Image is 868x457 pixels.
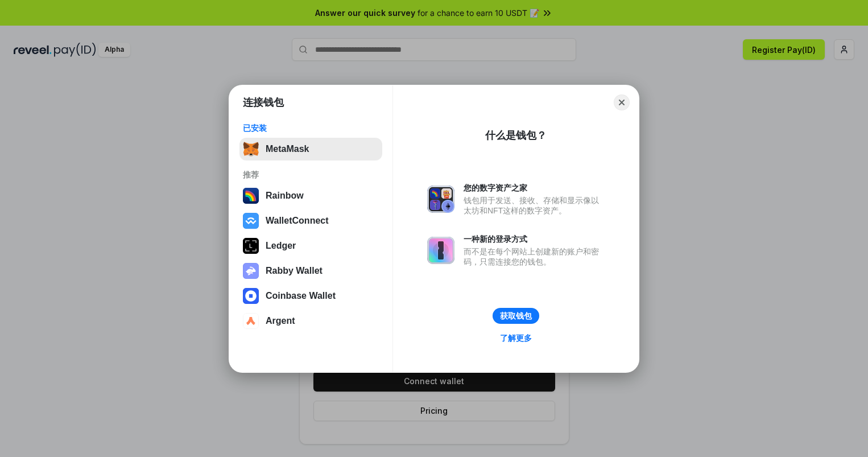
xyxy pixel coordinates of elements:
div: 而不是在每个网站上创建新的账户和密码，只需连接您的钱包。 [464,246,605,267]
div: 钱包用于发送、接收、存储和显示像以太坊和NFT这样的数字资产。 [464,195,605,216]
div: Rainbow [266,191,304,201]
div: Ledger [266,241,296,251]
div: WalletConnect [266,216,329,226]
img: svg+xml,%3Csvg%20xmlns%3D%22http%3A%2F%2Fwww.w3.org%2F2000%2Fsvg%22%20fill%3D%22none%22%20viewBox... [427,186,454,213]
div: 推荐 [243,170,379,180]
button: Coinbase Wallet [239,285,382,307]
div: Coinbase Wallet [266,291,336,301]
img: svg+xml,%3Csvg%20xmlns%3D%22http%3A%2F%2Fwww.w3.org%2F2000%2Fsvg%22%20fill%3D%22none%22%20viewBox... [427,237,454,264]
button: Argent [239,310,382,332]
button: MetaMask [239,138,382,160]
a: 了解更多 [493,331,539,345]
img: svg+xml,%3Csvg%20width%3D%22120%22%20height%3D%22120%22%20viewBox%3D%220%200%20120%20120%22%20fil... [243,188,259,204]
img: svg+xml,%3Csvg%20xmlns%3D%22http%3A%2F%2Fwww.w3.org%2F2000%2Fsvg%22%20width%3D%2228%22%20height%3... [243,238,259,254]
button: Rainbow [239,184,382,207]
div: 已安装 [243,123,379,133]
div: 了解更多 [500,333,532,343]
div: 获取钱包 [500,311,532,321]
img: svg+xml,%3Csvg%20fill%3D%22none%22%20height%3D%2233%22%20viewBox%3D%220%200%2035%2033%22%20width%... [243,141,259,157]
div: 一种新的登录方式 [464,234,605,244]
div: 什么是钱包？ [485,129,547,142]
img: svg+xml,%3Csvg%20width%3D%2228%22%20height%3D%2228%22%20viewBox%3D%220%200%2028%2028%22%20fill%3D... [243,288,259,304]
img: svg+xml,%3Csvg%20width%3D%2228%22%20height%3D%2228%22%20viewBox%3D%220%200%2028%2028%22%20fill%3D... [243,313,259,329]
h1: 连接钱包 [243,96,284,109]
div: Rabby Wallet [266,266,323,276]
button: Close [614,94,630,110]
button: 获取钱包 [493,308,539,324]
button: WalletConnect [239,209,382,232]
div: Argent [266,316,295,326]
button: Rabby Wallet [239,260,382,282]
div: 您的数字资产之家 [464,183,605,193]
button: Ledger [239,234,382,257]
img: svg+xml,%3Csvg%20xmlns%3D%22http%3A%2F%2Fwww.w3.org%2F2000%2Fsvg%22%20fill%3D%22none%22%20viewBox... [243,263,259,279]
div: MetaMask [266,144,309,154]
img: svg+xml,%3Csvg%20width%3D%2228%22%20height%3D%2228%22%20viewBox%3D%220%200%2028%2028%22%20fill%3D... [243,213,259,229]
